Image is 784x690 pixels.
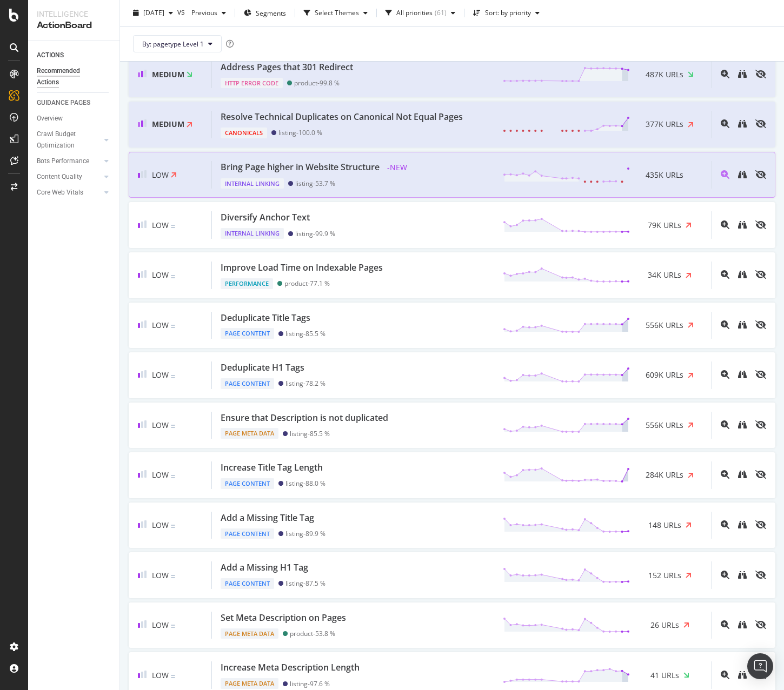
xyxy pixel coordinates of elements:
div: eye-slash [755,620,766,629]
div: binoculars [738,470,747,479]
span: 79K URLs [648,220,681,231]
img: Equal [171,225,175,228]
a: binoculars [738,520,747,530]
div: Improve Load Time on Indexable Pages [221,262,383,274]
a: Content Quality [37,171,101,183]
span: Low [152,170,169,180]
span: 284K URLs [646,470,683,480]
button: By: pagetype Level 1 [133,35,222,52]
span: Low [152,520,169,530]
div: binoculars [738,520,747,529]
div: listing - 97.6 % [290,680,330,688]
div: Set Meta Description on Pages [221,612,346,624]
div: product - 99.8 % [294,79,340,87]
a: binoculars [738,270,747,280]
div: listing - 88.0 % [285,479,325,487]
a: Overview [37,113,112,124]
span: 41 URLs [650,670,679,681]
div: binoculars [738,620,747,629]
div: Page Meta Data [221,628,278,639]
div: Canonicals [221,128,267,138]
div: magnifying-glass-plus [721,520,729,529]
div: Diversify Anchor Text [221,211,310,224]
div: Overview [37,113,63,124]
span: 148 URLs [648,520,681,531]
span: 26 URLs [650,620,679,631]
img: Equal [171,325,175,328]
button: Segments [240,4,290,22]
div: listing - 78.2 % [285,379,325,387]
a: binoculars [738,119,747,129]
div: binoculars [738,370,747,379]
div: listing - 85.5 % [285,330,325,338]
span: 609K URLs [646,370,683,380]
a: binoculars [738,220,747,230]
button: Select Themes [300,4,372,22]
div: Internal Linking [221,228,284,239]
a: binoculars [738,370,747,380]
div: Content Quality [37,171,82,183]
div: Bring Page higher in Website Structure [221,161,380,173]
span: 377K URLs [646,119,683,130]
div: eye-slash [755,70,766,78]
div: Add a Missing Title Tag [221,512,314,524]
div: eye-slash [755,470,766,479]
div: Increase Title Tag Length [221,461,323,474]
div: Core Web Vitals [37,187,83,198]
div: magnifying-glass-plus [721,320,729,329]
div: listing - 89.9 % [285,530,325,538]
div: eye-slash [755,220,766,229]
a: binoculars [738,620,747,630]
span: Low [152,320,169,330]
div: listing - 87.5 % [285,579,325,587]
img: Equal [171,575,175,578]
div: Sort: by priority [485,10,531,16]
div: eye-slash [755,170,766,179]
div: eye-slash [755,119,766,128]
div: binoculars [738,420,747,429]
div: Select Themes [315,10,359,16]
div: eye-slash [755,370,766,379]
div: binoculars [738,571,747,579]
div: binoculars [738,170,747,179]
a: Crawl Budget Optimization [37,129,101,151]
div: Increase Meta Description Length [221,661,360,674]
span: Segments [256,8,286,17]
a: binoculars [738,670,747,680]
a: ACTIONS [37,50,112,61]
span: 34K URLs [648,270,681,280]
div: Recommended Actions [37,65,102,88]
span: - NEW [384,161,410,174]
div: Page Meta Data [221,428,278,439]
span: vs [177,6,187,17]
span: 2025 Sep. 17th [143,8,164,17]
div: magnifying-glass-plus [721,70,729,78]
span: 487K URLs [646,69,683,80]
button: Previous [187,4,230,22]
span: Low [152,670,169,680]
div: Page Content [221,478,274,489]
div: magnifying-glass-plus [721,420,729,429]
span: Low [152,420,169,430]
span: 152 URLs [648,570,681,581]
div: GUIDANCE PAGES [37,97,90,109]
a: binoculars [738,69,747,79]
div: Address Pages that 301 Redirect [221,61,353,73]
div: Add a Missing H1 Tag [221,561,308,574]
div: binoculars [738,119,747,128]
div: Page Content [221,378,274,389]
div: magnifying-glass-plus [721,119,729,128]
div: HTTP Error Code [221,78,283,89]
span: Medium [152,119,184,129]
div: ACTIONS [37,50,64,61]
div: magnifying-glass-plus [721,370,729,379]
button: [DATE] [129,4,177,22]
div: eye-slash [755,420,766,429]
div: eye-slash [755,320,766,329]
div: listing - 85.5 % [290,430,330,438]
span: Low [152,470,169,480]
div: ( 61 ) [435,10,447,16]
div: magnifying-glass-plus [721,470,729,479]
img: Equal [171,525,175,528]
img: Equal [171,625,175,628]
